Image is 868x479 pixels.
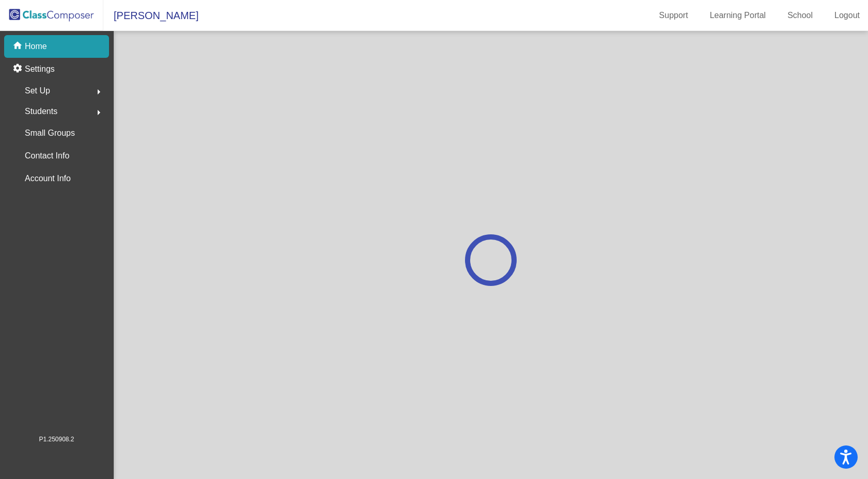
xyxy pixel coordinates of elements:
span: Students [25,104,57,119]
p: Small Groups [25,126,75,140]
p: Account Info [25,171,71,186]
p: Contact Info [25,149,69,163]
a: Logout [826,7,868,24]
p: Settings [25,63,55,75]
span: [PERSON_NAME] [103,7,198,24]
mat-icon: settings [12,63,25,75]
span: Set Up [25,84,50,98]
a: School [779,7,821,24]
a: Learning Portal [702,7,774,24]
mat-icon: arrow_right [92,106,105,119]
p: Home [25,40,47,53]
a: Support [651,7,696,24]
mat-icon: home [12,40,25,53]
mat-icon: arrow_right [92,86,105,98]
